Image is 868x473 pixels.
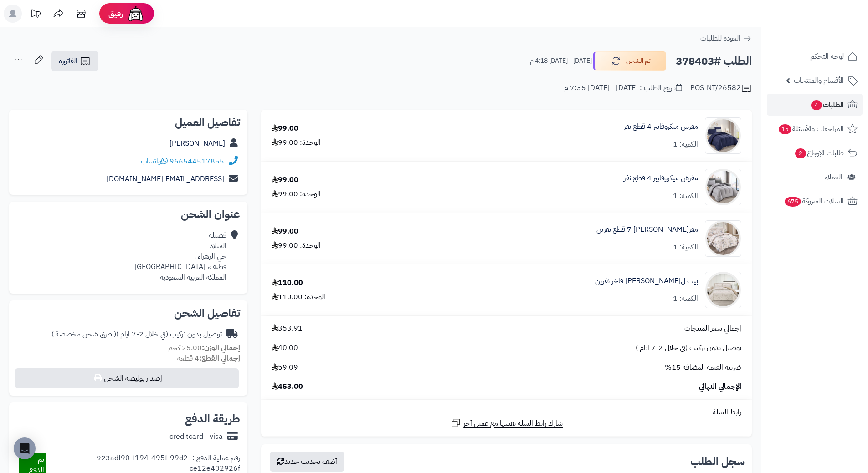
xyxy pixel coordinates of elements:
[24,5,47,25] a: تحديثات المنصة
[272,323,303,334] span: 353.91
[624,122,698,132] a: مفرش ميكروفايبر 4 قطع نفر
[806,23,859,42] img: logo-2.png
[272,240,321,251] div: الوحدة: 99.00
[15,368,239,388] button: إصدار بوليصة الشحن
[784,195,844,208] span: السلات المتروكة
[673,242,698,253] div: الكمية: 1
[700,33,740,44] span: العودة للطلبات
[450,417,563,429] a: شارك رابط السلة نفسها مع عميل آخر
[169,432,223,442] div: creditcard - visa
[530,56,592,66] small: [DATE] - [DATE] 4:18 م
[51,51,98,71] a: الفاتورة
[199,353,240,364] strong: إجمالي القطع:
[59,56,77,66] span: الفاتورة
[272,175,298,185] div: 99.00
[16,117,240,128] h2: تفاصيل العميل
[810,50,844,63] span: لوحة التحكم
[676,52,752,71] h2: الطلب #378403
[168,342,240,353] small: 25.00 كجم
[665,362,741,373] span: ضريبة القيمة المضافة 15%
[673,294,698,304] div: الكمية: 1
[596,224,698,235] a: مفر[PERSON_NAME] 7 قطع نفرين
[272,123,298,134] div: 99.00
[779,124,791,134] span: 15
[272,278,303,288] div: 110.00
[811,100,822,110] span: 4
[785,197,801,207] span: 675
[108,8,123,19] span: رفيق
[177,353,240,364] small: 4 قطعة
[169,156,224,167] a: 966544517855
[767,94,863,116] a: الطلبات4
[690,83,752,94] div: POS-NT/26582
[272,362,298,373] span: 59.09
[51,329,116,340] span: ( طرق شحن مخصصة )
[624,173,698,183] a: مفرش ميكروفايبر 4 قطع نفر
[202,342,240,353] strong: إجمالي الوزن:
[272,226,298,237] div: 99.00
[778,122,844,135] span: المراجعات والأسئلة
[795,148,806,158] span: 2
[673,191,698,201] div: الكمية: 1
[593,51,666,71] button: تم الشحن
[51,329,222,340] div: توصيل بدون تركيب (في خلال 2-7 ايام )
[169,138,225,149] a: [PERSON_NAME]
[265,407,748,417] div: رابط السلة
[690,456,745,467] h3: سجل الطلب
[272,292,325,302] div: الوحدة: 110.00
[564,83,682,93] div: تاريخ الطلب : [DATE] - [DATE] 7:35 م
[794,147,844,159] span: طلبات الإرجاع
[272,343,298,353] span: 40.00
[141,156,168,167] a: واتساب
[767,142,863,164] a: طلبات الإرجاع2
[463,418,563,429] span: شارك رابط السلة نفسها مع عميل آخر
[270,452,344,472] button: أضف تحديث جديد
[810,98,844,111] span: الطلبات
[107,173,224,184] a: [EMAIL_ADDRESS][DOMAIN_NAME]
[636,343,741,353] span: توصيل بدون تركيب (في خلال 2-7 ايام )
[700,33,752,44] a: العودة للطلبات
[127,5,145,23] img: ai-face.png
[705,169,741,205] img: 1748260663-1-90x90.jpg
[16,209,240,220] h2: عنوان الشحن
[794,74,844,87] span: الأقسام والمنتجات
[134,230,226,282] div: فضيلة الميلاد حي الزهراء ، قطيف، [GEOGRAPHIC_DATA] المملكة العربية السعودية
[705,220,741,257] img: 1752908063-1-90x90.jpg
[767,46,863,67] a: لوحة التحكم
[272,189,321,199] div: الوحدة: 99.00
[595,276,698,286] a: بيت ل[PERSON_NAME] فاخر نفرين
[16,308,240,319] h2: تفاصيل الشحن
[684,323,741,334] span: إجمالي سعر المنتجات
[14,437,36,459] div: Open Intercom Messenger
[767,166,863,188] a: العملاء
[767,190,863,212] a: السلات المتروكة675
[767,118,863,140] a: المراجعات والأسئلة15
[705,117,741,154] img: 1748259680-1-90x90.jpg
[272,381,303,392] span: 453.00
[673,139,698,150] div: الكمية: 1
[185,413,240,424] h2: طريقة الدفع
[705,272,741,308] img: 1757415092-1-90x90.jpg
[699,381,741,392] span: الإجمالي النهائي
[825,171,842,183] span: العملاء
[272,137,321,148] div: الوحدة: 99.00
